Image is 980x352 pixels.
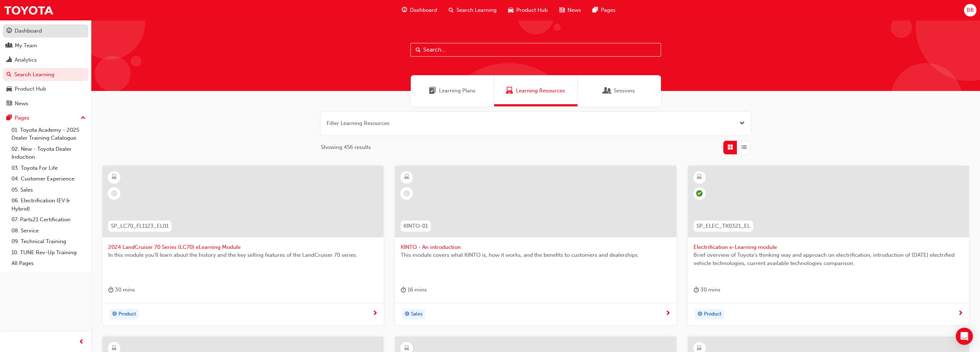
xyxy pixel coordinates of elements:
a: 09. Technical Training [9,236,88,247]
span: This module covers what KINTO is, how it works, and the benefits to customers and dealerships. [401,251,670,259]
button: Pages [3,111,88,125]
div: 16 mins [401,285,427,294]
a: Dashboard [3,24,88,38]
a: SessionsSessions [578,75,661,106]
span: Learning Resources [506,87,513,95]
button: DashboardMy TeamAnalyticsSearch LearningProduct HubNews [3,23,88,111]
span: Learning Plans [439,87,475,95]
span: duration-icon [401,285,406,294]
a: 01. Toyota Academy - 2025 Dealer Training Catalogue [9,125,88,144]
span: Grid [728,143,733,151]
span: car-icon [508,6,513,15]
span: target-icon [405,310,410,319]
span: next-icon [958,310,963,317]
span: up-icon [81,114,86,123]
span: pages-icon [593,6,598,15]
a: SP_ELEC_TK0321_ELElectrification e-Learning moduleBrief overview of Toyota’s thinking way and app... [688,166,969,326]
div: Product Hub [15,85,46,93]
span: News [568,6,581,14]
span: Product [704,310,721,318]
span: Search Learning [457,6,497,14]
button: BB [964,4,976,16]
div: News [15,100,28,108]
button: Open the filter [739,119,745,127]
a: Search Learning [3,68,88,81]
div: Pages [15,114,29,122]
span: SP_LC70_FL1123_EL01 [111,222,169,230]
div: My Team [15,42,37,50]
span: guage-icon [6,28,12,34]
a: 07. Parts21 Certification [9,214,88,225]
span: Pages [601,6,615,14]
div: Analytics [15,56,37,64]
span: learningResourceType_ELEARNING-icon [404,173,409,182]
a: 08. Service [9,225,88,236]
a: All Pages [9,258,88,269]
span: search-icon [6,72,11,78]
a: guage-iconDashboard [396,3,443,18]
span: next-icon [665,310,671,317]
div: Open Intercom Messenger [956,328,973,345]
a: pages-iconPages [587,3,621,18]
span: learningRecordVerb_NONE-icon [404,190,410,197]
a: Learning PlansLearning Plans [411,75,494,106]
a: 03. Toyota For Life [9,163,88,174]
span: Sales [411,310,423,318]
span: Brief overview of Toyota’s thinking way and approach on electrification, introduction of [DATE] e... [694,251,963,267]
a: car-iconProduct Hub [502,3,554,18]
span: prev-icon [79,338,84,347]
span: Sessions [614,87,635,95]
span: KINTO - An introduction [401,243,670,251]
div: Dashboard [15,27,42,35]
a: Product Hub [3,82,88,96]
span: 2024 LandCruiser 70 Series (LC70) eLearning Module [108,243,378,251]
a: news-iconNews [554,3,587,18]
span: Dashboard [410,6,437,14]
span: learningResourceType_ELEARNING-icon [112,173,117,182]
span: learningRecordVerb_NONE-icon [111,190,117,197]
span: SP_ELEC_TK0321_EL [696,222,750,230]
a: search-iconSearch Learning [443,3,502,18]
a: 10. TUNE Rev-Up Training [9,247,88,258]
span: next-icon [372,310,378,317]
a: News [3,97,88,110]
div: 30 mins [108,285,135,294]
a: 04. Customer Experience [9,173,88,184]
span: duration-icon [108,285,114,294]
span: target-icon [697,310,703,319]
span: duration-icon [694,285,699,294]
span: Learning Resources [516,87,565,95]
span: Product Hub [516,6,548,14]
span: BB [966,6,974,14]
span: Electrification e-Learning module [694,243,963,251]
span: In this module you'll learn about the history and the key selling features of the LandCruiser 70 ... [108,251,378,259]
span: news-icon [559,6,565,15]
span: Showing 456 results [321,143,371,151]
span: Sessions [604,87,611,95]
span: people-icon [6,43,12,49]
a: My Team [3,39,88,52]
span: learningResourceType_ELEARNING-icon [697,173,702,182]
a: Analytics [3,53,88,67]
span: search-icon [449,6,454,15]
span: List [741,143,747,151]
span: learningRecordVerb_COMPLETE-icon [696,190,703,197]
span: car-icon [6,86,12,92]
span: Product [119,310,136,318]
span: target-icon [112,310,117,319]
a: KINTO-01KINTO - An introductionThis module covers what KINTO is, how it works, and the benefits t... [395,166,676,326]
span: Learning Plans [429,87,436,95]
span: Search [416,46,421,54]
span: chart-icon [6,57,12,63]
a: SP_LC70_FL1123_EL012024 LandCruiser 70 Series (LC70) eLearning ModuleIn this module you'll learn ... [102,166,383,326]
div: 30 mins [694,285,720,294]
a: 05. Sales [9,184,88,196]
span: news-icon [6,101,12,107]
img: Trak [4,2,54,18]
a: 06. Electrification (EV & Hybrid) [9,195,88,214]
span: guage-icon [402,6,407,15]
a: Learning ResourcesLearning Resources [494,75,578,106]
span: KINTO-01 [404,222,428,230]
